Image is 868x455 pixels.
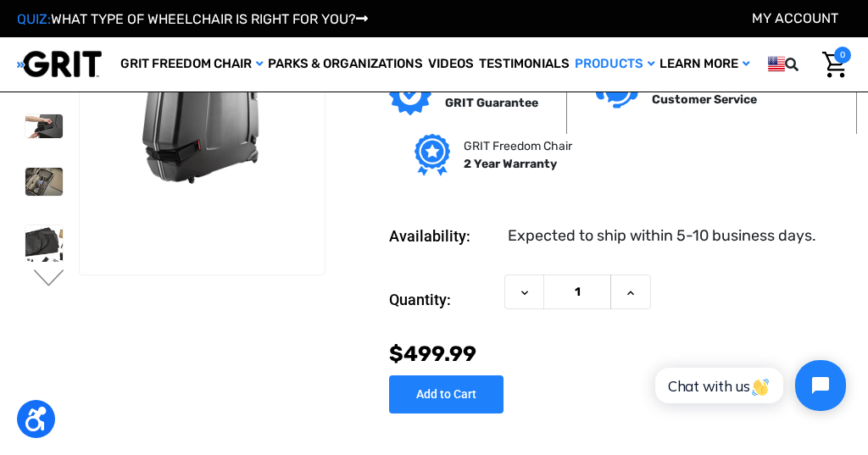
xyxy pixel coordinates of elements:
a: Testimonials [476,37,572,92]
img: Hard-Shell Travel Case 2.0 by BWI [25,225,63,269]
strong: 2 Year Warranty [464,157,557,171]
a: Learn More [657,37,752,92]
a: Account [752,10,838,26]
img: GRIT All-Terrain Wheelchair and Mobility Equipment [17,50,102,78]
dd: Expected to ship within 5-10 business days. [508,225,816,247]
img: Hard-Shell Travel Case 2.0 by BWI [80,41,325,199]
img: Hard-Shell Travel Case 2.0 by BWI [25,168,63,196]
strong: Customer Service [652,92,757,107]
img: Grit freedom [415,134,449,176]
a: QUIZ:WHAT TYPE OF WHEELCHAIR IS RIGHT FOR YOU? [17,11,368,27]
dt: Availability: [389,225,496,247]
span: QUIZ: [17,11,51,27]
a: Products [572,37,657,92]
a: Cart with 0 items [818,47,851,82]
img: us.png [768,53,785,75]
a: Videos [426,37,476,92]
img: Cart [822,52,847,78]
p: GRIT Freedom Chair [464,137,572,155]
span: $499.99 [389,341,476,366]
input: Search [810,47,818,82]
strong: GRIT Guarantee [445,96,538,110]
a: Parks & Organizations [265,37,426,92]
img: Hard-Shell Travel Case 2.0 by BWI [25,114,63,139]
img: GRIT Guarantee [389,73,431,115]
iframe: Tidio Chat [637,346,860,425]
a: GRIT Freedom Chair [118,37,265,92]
span: 0 [834,47,851,64]
button: Go to slide 2 of 2 [31,269,67,290]
label: Quantity: [389,275,496,325]
input: Add to Cart [389,375,504,413]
